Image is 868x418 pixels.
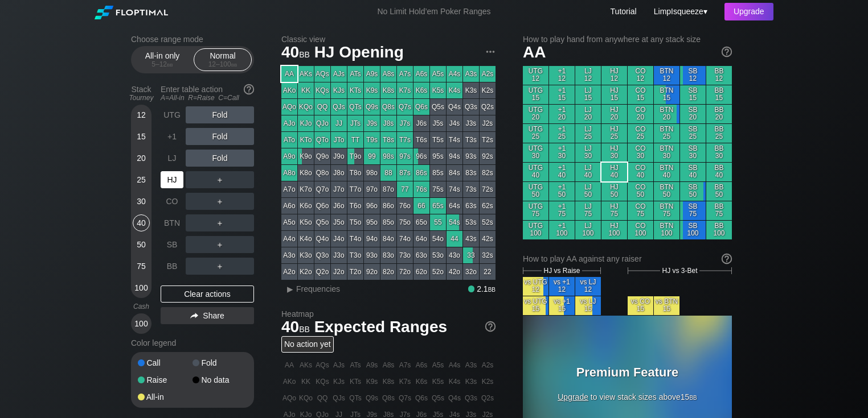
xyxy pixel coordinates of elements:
div: 52s [480,214,496,230]
div: K8o [298,165,314,181]
div: 76s [413,181,429,197]
div: Fold [186,106,254,123]
div: SB [161,236,183,253]
span: bb [167,60,173,68]
img: help.32db89a4.svg [484,320,497,333]
div: LJ 30 [575,143,601,162]
div: CO 15 [628,85,653,104]
div: BTN 50 [654,182,679,201]
div: SB 30 [680,143,706,162]
div: 63s [463,198,479,214]
div: BTN 12 [654,66,679,85]
div: J4o [331,231,347,247]
div: J3s [463,115,479,131]
div: 64o [413,231,429,247]
div: QTo [314,132,330,148]
div: KTs [347,82,363,98]
div: AA [281,66,297,82]
div: Q2s [480,99,496,115]
div: 95o [364,214,380,230]
div: HJ 15 [601,85,627,104]
div: LJ 12 [575,66,601,85]
div: BTN 25 [654,124,679,143]
div: A3s [463,66,479,82]
div: 72o [397,264,413,280]
div: 87o [380,181,396,197]
div: 88 [380,165,396,181]
div: 76o [397,198,413,214]
div: Fold [186,128,254,145]
div: SB 75 [680,201,706,220]
div: 83s [463,165,479,181]
div: CO 50 [628,182,653,201]
div: 52o [430,264,446,280]
div: HJ 20 [601,105,627,123]
div: 42o [447,264,462,280]
div: 75s [430,181,446,197]
div: 74s [447,181,462,197]
div: T4s [447,132,462,148]
div: 20 [133,150,150,167]
div: +1 30 [549,143,575,162]
div: +1 25 [549,124,575,143]
div: 97s [397,148,413,164]
div: No data [193,376,247,384]
div: CO [161,193,183,210]
img: ellipsis.fd386fe8.svg [484,45,497,58]
div: Fold [193,359,247,367]
div: K9o [298,148,314,164]
div: 43s [463,231,479,247]
div: Q5s [430,99,446,115]
div: KQs [314,82,330,98]
div: HJ 12 [601,66,627,85]
div: 53o [430,247,446,263]
div: T5s [430,132,446,148]
span: AA [523,43,546,61]
div: J4s [447,115,462,131]
div: A7s [397,66,413,82]
div: BTN 15 [654,85,679,104]
div: BTN 40 [654,163,679,181]
div: A7o [281,181,297,197]
div: 5 – 12 [138,60,186,68]
div: A9s [364,66,380,82]
div: 75o [397,214,413,230]
div: Q9s [364,99,380,115]
div: 54o [430,231,446,247]
div: J7s [397,115,413,131]
div: J8o [331,165,347,181]
div: +1 15 [549,85,575,104]
div: Raise [138,376,193,384]
div: A4o [281,231,297,247]
div: 12 – 100 [199,60,247,68]
div: CO 20 [628,105,653,123]
div: A8s [380,66,396,82]
div: T2o [347,264,363,280]
div: 95s [430,148,446,164]
div: AQo [281,99,297,115]
div: K3o [298,247,314,263]
div: A6s [413,66,429,82]
div: 92s [480,148,496,164]
div: SB 25 [680,124,706,143]
div: J9o [331,148,347,164]
div: BB 100 [706,221,732,239]
div: AJo [281,115,297,131]
div: K4s [447,82,462,98]
div: SB 50 [680,182,706,201]
div: A5s [430,66,446,82]
img: help.32db89a4.svg [720,45,733,58]
div: T5o [347,214,363,230]
div: 98o [364,165,380,181]
div: K3s [463,82,479,98]
div: HJ 50 [601,182,627,201]
div: 77 [397,181,413,197]
div: K5s [430,82,446,98]
div: KJo [298,115,314,131]
div: J3o [331,247,347,263]
div: 84s [447,165,462,181]
div: J5o [331,214,347,230]
div: KQo [298,99,314,115]
div: BTN 75 [654,201,679,220]
div: HJ [161,171,183,188]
